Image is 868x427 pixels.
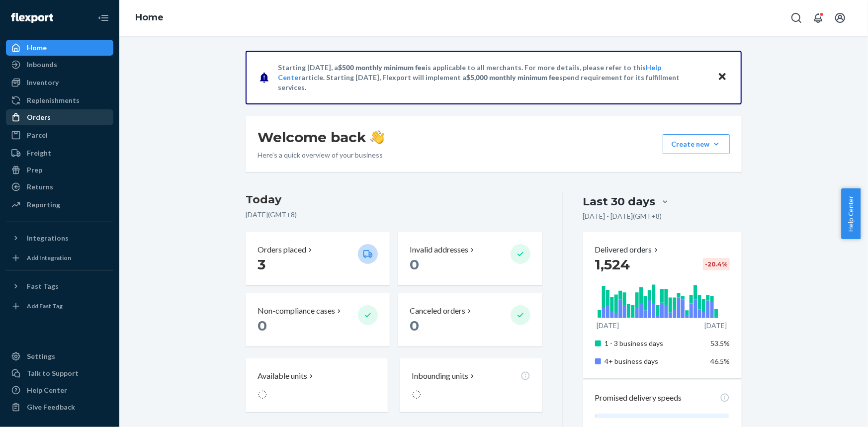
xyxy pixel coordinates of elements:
div: Add Integration [27,254,71,262]
p: Available units [258,370,307,382]
div: Give Feedback [27,402,75,412]
span: 3 [258,256,265,273]
p: [DATE] ( GMT+8 ) [246,210,542,220]
button: Open account menu [830,8,850,28]
p: Non-compliance cases [258,305,335,317]
button: Non-compliance cases 0 [246,293,390,346]
a: Orders [6,109,113,125]
div: Fast Tags [27,281,59,291]
p: Invalid addresses [410,244,468,256]
span: 46.5% [710,357,730,365]
a: Reporting [6,197,113,213]
h1: Welcome back [258,128,384,146]
div: Talk to Support [27,368,79,378]
button: Integrations [6,230,113,246]
span: $5,000 monthly minimum fee [466,73,559,82]
p: 1 - 3 business days [605,339,703,348]
span: $500 monthly minimum fee [338,63,426,72]
p: Promised delivery speeds [595,392,682,404]
div: Integrations [27,233,69,243]
div: Freight [27,148,51,158]
div: Returns [27,182,53,192]
button: Close Navigation [93,8,113,28]
span: 1,524 [595,256,630,273]
button: Invalid addresses 0 [398,232,542,285]
a: Returns [6,179,113,195]
span: 0 [258,317,267,334]
div: Last 30 days [583,194,656,209]
a: Add Integration [6,250,113,266]
a: Inventory [6,75,113,90]
h3: Today [246,192,542,208]
button: Inbounding units [400,358,542,412]
div: Parcel [27,130,48,140]
div: Help Center [27,385,67,395]
p: Starting [DATE], a is applicable to all merchants. For more details, please refer to this article... [278,63,708,92]
div: Home [27,43,47,53]
a: Prep [6,162,113,178]
p: 4+ business days [605,356,703,366]
button: Create new [663,134,730,154]
button: Give Feedback [6,399,113,415]
img: hand-wave emoji [370,130,384,144]
p: [DATE] [705,321,727,331]
div: Orders [27,112,51,122]
span: 0 [410,256,419,273]
a: Parcel [6,127,113,143]
span: 0 [410,317,419,334]
img: Flexport logo [11,13,53,23]
span: 53.5% [710,339,730,347]
div: Replenishments [27,95,80,105]
a: Freight [6,145,113,161]
a: Settings [6,348,113,364]
div: Inbounds [27,60,57,70]
button: Fast Tags [6,278,113,294]
div: Reporting [27,200,60,210]
button: Available units [246,358,388,412]
div: -20.4 % [703,258,730,270]
a: Inbounds [6,57,113,73]
div: Inventory [27,78,59,87]
button: Open Search Box [786,8,806,28]
button: Orders placed 3 [246,232,390,285]
p: [DATE] [597,321,619,331]
a: Add Fast Tag [6,298,113,314]
button: Open notifications [808,8,828,28]
button: Close [716,70,729,85]
a: Talk to Support [6,365,113,381]
div: Prep [27,165,42,175]
a: Replenishments [6,92,113,108]
p: [DATE] - [DATE] ( GMT+8 ) [583,211,662,221]
button: Help Center [841,188,861,239]
a: Help Center [6,382,113,398]
button: Canceled orders 0 [398,293,542,346]
p: Orders placed [258,244,306,256]
ol: breadcrumbs [127,3,172,32]
div: Add Fast Tag [27,302,63,310]
button: Delivered orders [595,244,660,256]
a: Home [6,40,113,56]
p: Inbounding units [412,370,468,382]
a: Home [135,12,164,23]
div: Settings [27,351,55,361]
p: Canceled orders [410,305,465,317]
p: Here’s a quick overview of your business [258,150,384,160]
